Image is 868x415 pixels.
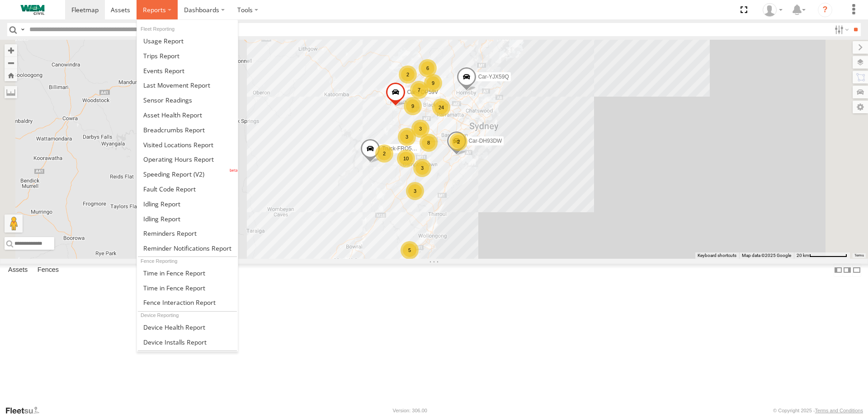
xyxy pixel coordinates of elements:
a: Service Reminder Notifications Report [137,241,238,256]
a: Time in Fences Report [137,266,238,280]
i: ? [818,3,832,17]
a: Trips Report [137,48,238,63]
div: 8 [420,134,438,152]
div: 3 [406,182,424,200]
a: Full Events Report [137,63,238,78]
a: Fence Interaction Report [137,295,238,310]
div: Version: 306.00 [393,408,427,413]
label: Dock Summary Table to the Left [834,264,843,277]
div: 3 [398,128,416,146]
div: Jake Mostowik [759,3,786,17]
label: Map Settings [853,101,868,113]
button: Map Scale: 20 km per 80 pixels [794,252,850,259]
button: Drag Pegman onto the map to open Street View [5,214,23,233]
button: Zoom Home [5,69,17,81]
a: Last Movement Report [137,78,238,93]
a: Asset Health Report [137,107,238,122]
div: 6 [419,59,437,77]
a: Visit our Website [5,406,47,415]
span: Truck-FRO52R [382,145,419,152]
a: Device Installs Report [137,335,238,350]
a: Fault Code Report [137,182,238,196]
button: Keyboard shortcuts [698,252,736,259]
div: 9 [404,97,422,115]
a: Reminders Report [137,226,238,241]
a: Sensor Readings [137,93,238,107]
button: Zoom in [5,44,17,56]
a: Breadcrumbs Report [137,122,238,137]
div: 3 [413,159,431,177]
span: 20 km [797,253,809,258]
div: 3 [411,120,429,138]
a: Terms (opens in new tab) [854,254,864,257]
div: 24 [432,98,450,117]
span: Car-YJX59Q [478,74,509,80]
div: 2 [449,133,467,151]
a: Usage Report [137,33,238,48]
a: Terms and Conditions [815,408,863,413]
div: 2 [375,145,393,163]
a: Fleet Speed Report (V2) [137,167,238,182]
label: Hide Summary Table [852,264,861,277]
label: Search Filter Options [831,23,850,36]
a: Device Health Report [137,320,238,335]
label: Assets [4,264,32,276]
div: © Copyright 2025 - [773,408,863,413]
div: 2 [399,65,417,84]
label: Dock Summary Table to the Right [843,264,852,277]
div: 10 [397,149,415,168]
img: WEMCivilLogo.svg [9,5,56,15]
label: Measure [5,86,17,98]
a: Idling Report [137,196,238,211]
div: 9 [424,74,442,92]
label: Search Query [19,23,26,36]
span: Car-FDP59V [407,89,439,95]
a: Asset Operating Hours Report [137,152,238,167]
a: Time in Fences Report [137,280,238,295]
a: Idling Report [137,211,238,226]
div: 7 [410,81,428,99]
a: Visited Locations Report [137,137,238,152]
label: Fences [33,264,63,276]
span: Map data ©2025 Google [742,253,791,258]
div: 5 [401,241,419,259]
button: Zoom out [5,56,17,69]
span: Car-DH93DW [468,138,502,144]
